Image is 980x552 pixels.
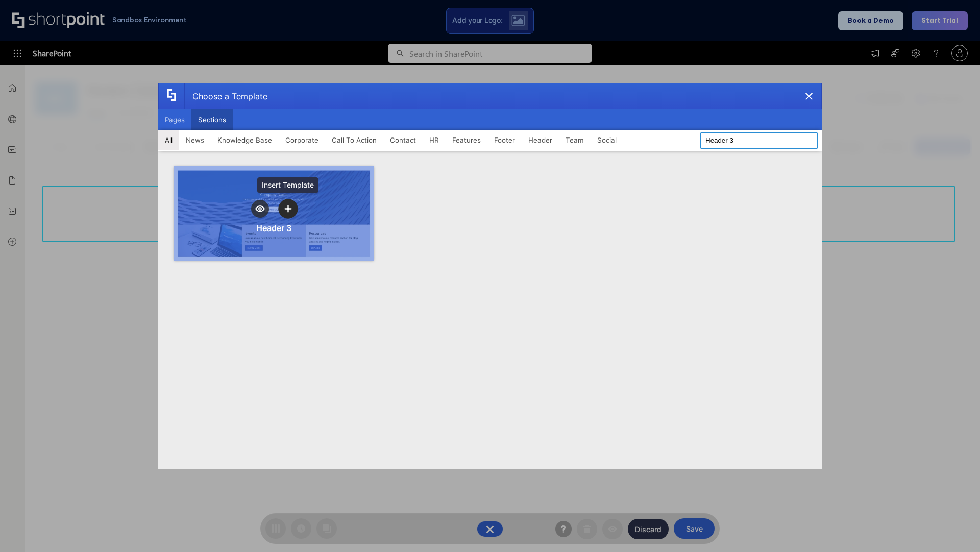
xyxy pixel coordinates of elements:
button: Contact [383,130,423,150]
button: Corporate [279,130,325,150]
button: News [179,130,211,150]
button: Knowledge Base [211,130,279,150]
iframe: Chat Widget [929,503,980,552]
button: Call To Action [325,130,383,150]
button: All [158,130,179,150]
div: Header 3 [256,223,291,233]
button: Footer [487,130,522,150]
button: Team [559,130,591,150]
button: Sections [191,109,233,130]
button: Social [591,130,623,150]
div: template selector [158,83,822,469]
button: Header [522,130,559,150]
button: HR [423,130,446,150]
button: Features [446,130,487,150]
div: Choose a Template [184,83,267,109]
input: Search [700,132,818,149]
button: Pages [158,109,191,130]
